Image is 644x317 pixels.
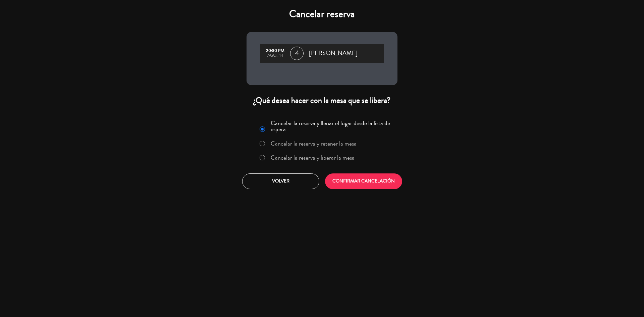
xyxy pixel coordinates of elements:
[247,8,397,20] h4: Cancelar reserva
[263,49,287,53] div: 20:30 PM
[242,173,319,189] button: Volver
[271,141,357,147] label: Cancelar la reserva y retener la mesa
[325,173,402,189] button: CONFIRMAR CANCELACIÓN
[271,155,355,161] label: Cancelar la reserva y liberar la mesa
[290,47,304,60] span: 4
[271,120,393,132] label: Cancelar la reserva y llenar el lugar desde la lista de espera
[247,95,397,106] div: ¿Qué desea hacer con la mesa que se libera?
[263,53,287,58] div: ago., 14
[309,48,358,58] span: [PERSON_NAME]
